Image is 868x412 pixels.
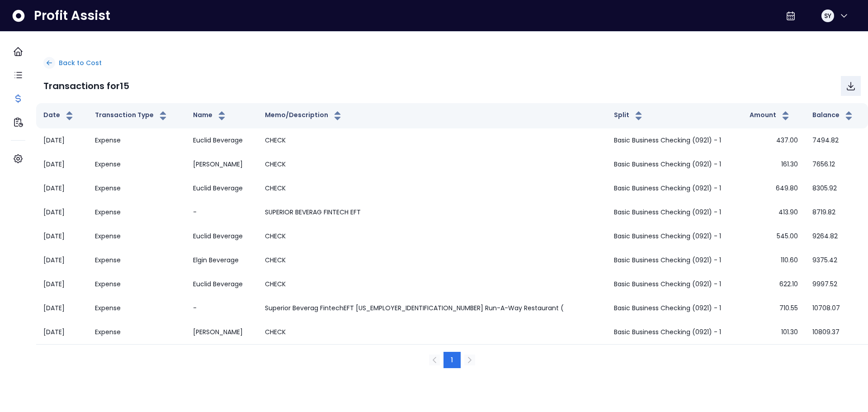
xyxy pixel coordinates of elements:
td: Basic Business Checking (0921) - 1 [607,248,742,272]
td: - [186,296,257,320]
td: Basic Business Checking (0921) - 1 [607,128,742,152]
td: Euclid Beverage [186,224,257,248]
td: Superior Beverag FintechEFT [US_EMPLOYER_IDENTIFICATION_NUMBER] Run-A-Way Restaurant ( [258,296,607,320]
td: [PERSON_NAME] [186,320,257,344]
button: Split [614,110,644,121]
td: Basic Business Checking (0921) - 1 [607,224,742,248]
td: [DATE] [36,248,88,272]
p: Back to Cost [59,58,102,68]
td: [DATE] [36,176,88,200]
td: [PERSON_NAME] [186,152,257,176]
span: SY [824,11,831,20]
td: Expense [88,152,186,176]
td: 10809.37 [805,320,868,344]
td: [DATE] [36,128,88,152]
td: Euclid Beverage [186,176,257,200]
td: CHECK [258,248,607,272]
button: Date [43,110,75,121]
td: SUPERIOR BEVERAG FINTECH EFT [258,200,607,224]
td: Basic Business Checking (0921) - 1 [607,296,742,320]
td: 9375.42 [805,248,868,272]
td: 649.80 [742,176,805,200]
td: Expense [88,128,186,152]
td: Expense [88,176,186,200]
td: 8305.92 [805,176,868,200]
td: 8719.82 [805,200,868,224]
td: Expense [88,296,186,320]
button: 1 [443,352,460,368]
td: 7494.82 [805,128,868,152]
button: Name [193,110,227,121]
td: Elgin Beverage [186,248,257,272]
button: Download [841,76,861,96]
td: [DATE] [36,272,88,296]
td: [DATE] [36,152,88,176]
td: Expense [88,200,186,224]
td: CHECK [258,224,607,248]
td: Basic Business Checking (0921) - 1 [607,272,742,296]
span: Profit Assist [34,8,110,24]
td: [DATE] [36,224,88,248]
td: 101.30 [742,320,805,344]
td: 10708.07 [805,296,868,320]
td: 161.30 [742,152,805,176]
td: 7656.12 [805,152,868,176]
td: 9264.82 [805,224,868,248]
td: 710.55 [742,296,805,320]
button: Balance [812,110,854,121]
span: 1 [451,355,453,365]
button: Transaction Type [95,110,169,121]
td: CHECK [258,272,607,296]
td: Basic Business Checking (0921) - 1 [607,320,742,344]
button: Memo/Description [265,110,343,121]
td: Euclid Beverage [186,272,257,296]
td: CHECK [258,152,607,176]
td: Expense [88,272,186,296]
td: CHECK [258,320,607,344]
td: CHECK [258,176,607,200]
td: Basic Business Checking (0921) - 1 [607,176,742,200]
td: 413.90 [742,200,805,224]
td: 545.00 [742,224,805,248]
td: Expense [88,224,186,248]
td: 110.60 [742,248,805,272]
td: Basic Business Checking (0921) - 1 [607,200,742,224]
td: Expense [88,248,186,272]
td: CHECK [258,128,607,152]
td: [DATE] [36,320,88,344]
td: - [186,200,257,224]
p: Transactions for 15 [43,79,129,93]
button: Next [464,355,475,365]
td: Basic Business Checking (0921) - 1 [607,152,742,176]
td: [DATE] [36,200,88,224]
button: Amount [750,110,791,121]
button: Previous [429,355,440,365]
td: [DATE] [36,296,88,320]
td: 622.10 [742,272,805,296]
td: Expense [88,320,186,344]
td: 9997.52 [805,272,868,296]
td: 437.00 [742,128,805,152]
td: Euclid Beverage [186,128,257,152]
